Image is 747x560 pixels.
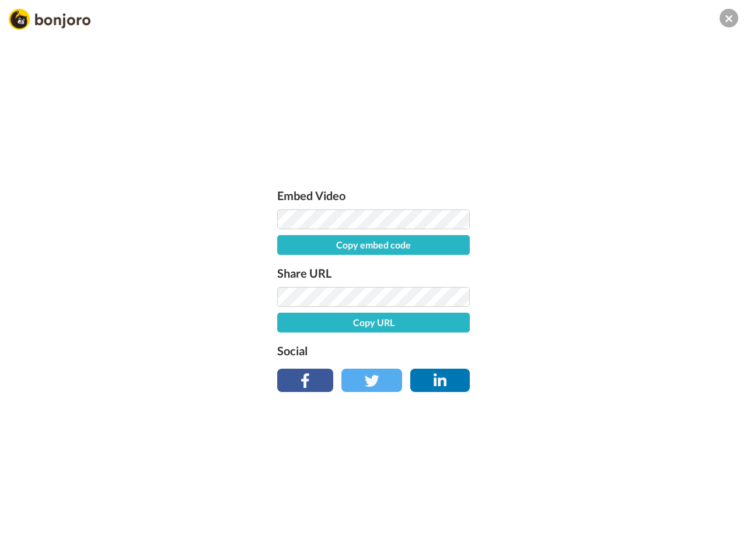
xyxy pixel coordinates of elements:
[277,264,470,282] label: Share URL
[277,235,470,255] button: Copy embed code
[277,341,470,360] label: Social
[9,9,90,30] img: Bonjoro Logo
[277,313,470,332] button: Copy URL
[277,186,470,205] label: Embed Video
